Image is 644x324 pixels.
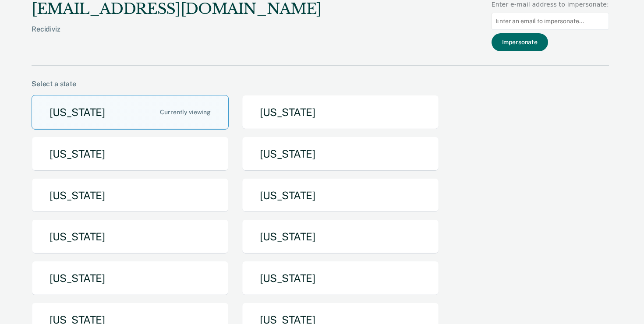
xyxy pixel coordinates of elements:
input: Enter an email to impersonate... [492,13,609,30]
div: Recidiviz [32,25,322,47]
button: [US_STATE] [32,178,229,213]
button: Impersonate [492,33,548,51]
button: [US_STATE] [242,95,439,130]
button: [US_STATE] [242,178,439,213]
button: [US_STATE] [32,137,229,171]
button: [US_STATE] [242,137,439,171]
button: [US_STATE] [242,261,439,296]
button: [US_STATE] [242,219,439,254]
button: [US_STATE] [32,261,229,296]
button: [US_STATE] [32,95,229,130]
button: [US_STATE] [32,219,229,254]
div: Select a state [32,80,609,88]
